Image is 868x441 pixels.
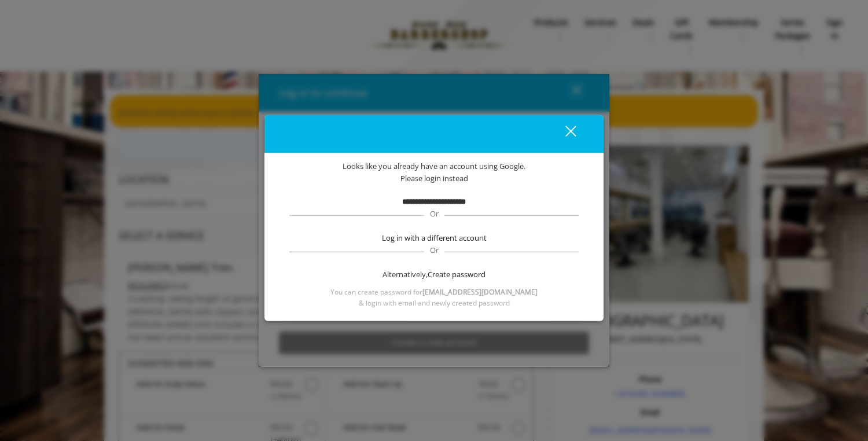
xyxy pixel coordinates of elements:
span: Create password [428,269,486,281]
span: Or [424,245,444,255]
button: close dialog [544,122,583,145]
b: [EMAIL_ADDRESS][DOMAIN_NAME] [422,287,538,297]
span: Or [424,208,444,219]
div: Alternatively, [288,269,580,281]
span: Looks like you already have an account using Google. [343,160,525,172]
span: & login with email and newly created password [359,297,510,308]
span: You can create password for [330,286,538,297]
span: Log in with a different account [382,232,487,244]
div: close dialog [552,125,575,142]
span: Please login instead [400,172,468,184]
